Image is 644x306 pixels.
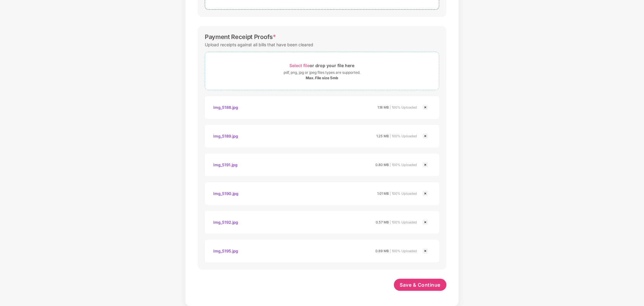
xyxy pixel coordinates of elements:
[375,163,389,167] span: 0.80 MB
[394,279,447,291] button: Save & Continue
[390,220,417,224] span: | 100% Uploaded
[378,105,389,109] span: 1.18 MB
[205,33,276,41] div: Payment Receipt Proofs
[422,161,429,168] img: svg+xml;base64,PHN2ZyBpZD0iQ3Jvc3MtMjR4MjQiIHhtbG5zPSJodHRwOi8vd3d3LnczLm9yZy8yMDAwL3N2ZyIgd2lkdG...
[205,41,313,49] div: Upload receipts against all bills that have been cleared
[400,282,441,288] span: Save & Continue
[390,191,417,196] span: | 100% Uploaded
[422,219,429,226] img: svg+xml;base64,PHN2ZyBpZD0iQ3Jvc3MtMjR4MjQiIHhtbG5zPSJodHRwOi8vd3d3LnczLm9yZy8yMDAwL3N2ZyIgd2lkdG...
[422,104,429,111] img: svg+xml;base64,PHN2ZyBpZD0iQ3Jvc3MtMjR4MjQiIHhtbG5zPSJodHRwOi8vd3d3LnczLm9yZy8yMDAwL3N2ZyIgd2lkdG...
[213,160,237,170] div: Img_5191.jpg
[376,134,389,138] span: 1.25 MB
[390,105,417,109] span: | 100% Uploaded
[390,134,417,138] span: | 100% Uploaded
[375,249,389,253] span: 0.69 MB
[390,249,417,253] span: | 100% Uploaded
[290,61,355,70] div: or drop your file here
[213,188,238,199] div: Img_5190.jpg
[376,220,389,224] span: 0.57 MB
[422,247,429,255] img: svg+xml;base64,PHN2ZyBpZD0iQ3Jvc3MtMjR4MjQiIHhtbG5zPSJodHRwOi8vd3d3LnczLm9yZy8yMDAwL3N2ZyIgd2lkdG...
[213,217,238,227] div: Img_5192.jpg
[213,246,238,256] div: Img_5195.jpg
[205,57,439,85] span: Select fileor drop your file herepdf, png, jpg or jpeg files types are supported.Max. File size 5mb
[284,70,360,76] div: pdf, png, jpg or jpeg files types are supported.
[422,132,429,140] img: svg+xml;base64,PHN2ZyBpZD0iQ3Jvc3MtMjR4MjQiIHhtbG5zPSJodHRwOi8vd3d3LnczLm9yZy8yMDAwL3N2ZyIgd2lkdG...
[377,191,389,196] span: 1.01 MB
[306,76,338,80] div: Max. File size 5mb
[390,163,417,167] span: | 100% Uploaded
[422,190,429,197] img: svg+xml;base64,PHN2ZyBpZD0iQ3Jvc3MtMjR4MjQiIHhtbG5zPSJodHRwOi8vd3d3LnczLm9yZy8yMDAwL3N2ZyIgd2lkdG...
[213,131,238,141] div: Img_5189.jpg
[213,102,238,112] div: Img_5188.jpg
[290,63,310,68] span: Select file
